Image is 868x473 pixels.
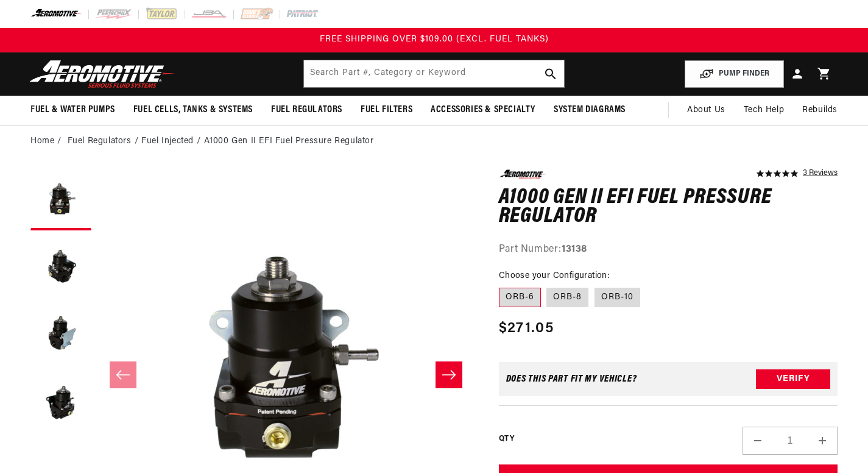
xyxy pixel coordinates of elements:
[26,60,178,88] img: Aeromotive
[68,135,142,148] li: Fuel Regulators
[431,104,535,116] span: Accessories & Specialty
[595,288,640,307] label: ORB-10
[685,60,784,88] button: PUMP FINDER
[802,104,838,117] span: Rebuilds
[351,96,422,124] summary: Fuel Filters
[499,242,838,258] div: Part Number:
[271,104,342,116] span: Fuel Regulators
[304,60,563,87] input: Search by Part Number, Category or Keyword
[141,135,203,148] li: Fuel Injected
[30,135,54,148] a: Home
[499,269,610,282] legend: Choose your Configuration:
[30,169,91,230] button: Load image 1 in gallery view
[803,169,838,178] a: 3 reviews
[756,369,830,389] button: Verify
[545,96,635,124] summary: System Diagrams
[436,361,462,388] button: Slide right
[262,96,351,124] summary: Fuel Regulators
[793,96,847,125] summary: Rebuilds
[537,60,564,87] button: search button
[499,288,541,307] label: ORB-6
[506,374,637,384] div: Does This part fit My vehicle?
[110,361,136,388] button: Slide left
[499,434,514,444] label: QTY
[30,371,91,432] button: Load image 4 in gallery view
[687,105,725,115] span: About Us
[546,288,588,307] label: ORB-8
[735,96,793,125] summary: Tech Help
[21,96,124,124] summary: Fuel & Water Pumps
[744,104,784,117] span: Tech Help
[562,244,587,254] strong: 13138
[320,35,549,44] span: FREE SHIPPING OVER $109.00 (EXCL. FUEL TANKS)
[30,135,838,148] nav: breadcrumbs
[422,96,545,124] summary: Accessories & Specialty
[133,104,253,116] span: Fuel Cells, Tanks & Systems
[678,96,735,125] a: About Us
[124,96,262,124] summary: Fuel Cells, Tanks & Systems
[554,104,626,116] span: System Diagrams
[499,188,838,227] h1: A1000 Gen II EFI Fuel Pressure Regulator
[30,104,115,116] span: Fuel & Water Pumps
[361,104,412,116] span: Fuel Filters
[204,135,374,148] li: A1000 Gen II EFI Fuel Pressure Regulator
[30,237,91,297] button: Load image 2 in gallery view
[499,318,554,340] span: $271.05
[30,304,91,365] button: Load image 3 in gallery view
